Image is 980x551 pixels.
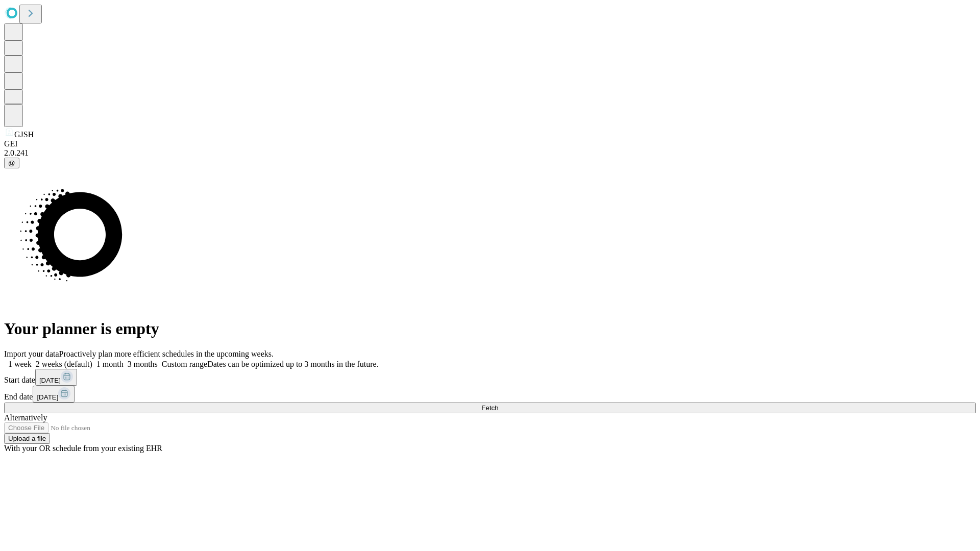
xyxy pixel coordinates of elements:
span: 1 week [8,360,32,368]
h1: Your planner is empty [4,319,976,338]
div: GEI [4,139,976,148]
span: Dates can be optimized up to 3 months in the future. [207,360,378,368]
span: Proactively plan more efficient schedules in the upcoming weeks. [59,349,274,358]
span: 3 months [128,360,158,368]
span: With your OR schedule from your existing EHR [4,444,162,453]
span: Custom range [162,360,207,368]
span: Import your data [4,349,59,358]
span: [DATE] [39,377,61,384]
span: @ [8,159,15,167]
span: Alternatively [4,413,47,422]
span: 2 weeks (default) [36,360,92,368]
div: Start date [4,369,976,386]
button: [DATE] [35,369,77,386]
button: Upload a file [4,433,50,444]
span: Fetch [481,404,498,412]
span: [DATE] [37,393,58,401]
button: Fetch [4,403,976,413]
div: 2.0.241 [4,148,976,158]
div: End date [4,386,976,403]
button: [DATE] [33,386,75,403]
button: @ [4,158,19,168]
span: GJSH [14,130,34,139]
span: 1 month [96,360,124,368]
